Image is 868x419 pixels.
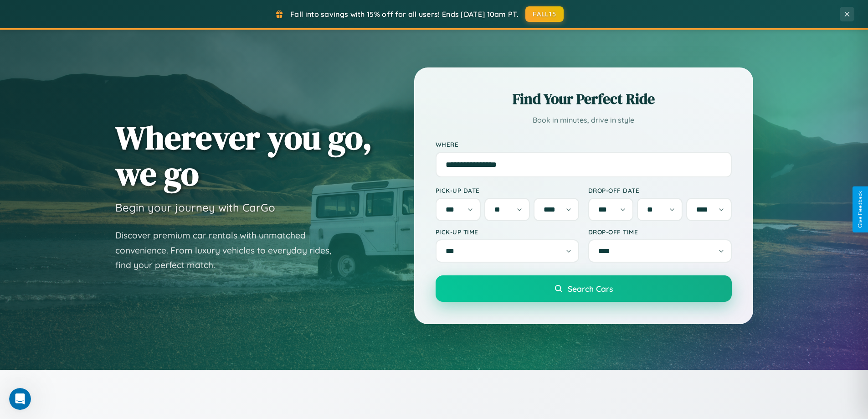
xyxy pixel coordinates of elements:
p: Discover premium car rentals with unmatched convenience. From luxury vehicles to everyday rides, ... [115,228,343,273]
label: Pick-up Date [436,186,579,194]
iframe: Intercom live chat [9,388,31,410]
label: Where [436,140,732,148]
label: Pick-up Time [436,228,579,236]
button: FALL15 [525,6,564,22]
button: Search Cars [436,275,732,302]
h2: Find Your Perfect Ride [436,89,732,109]
h3: Begin your journey with CarGo [115,201,275,214]
label: Drop-off Date [588,186,732,194]
p: Book in minutes, drive in style [436,114,732,127]
div: Give Feedback [857,191,863,228]
span: Search Cars [568,284,613,294]
span: Fall into savings with 15% off for all users! Ends [DATE] 10am PT. [290,10,519,19]
h1: Wherever you go, we go [115,119,372,191]
label: Drop-off Time [588,228,732,236]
